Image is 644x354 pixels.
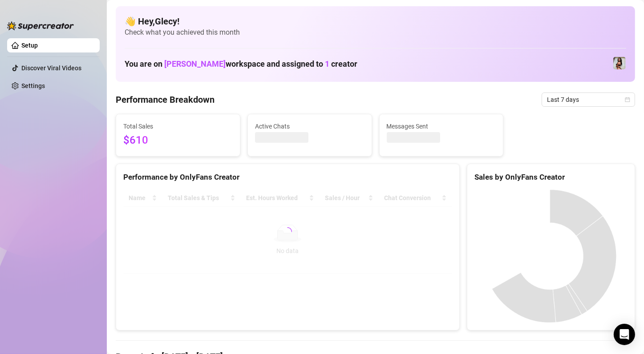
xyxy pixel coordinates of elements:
span: calendar [625,97,630,102]
div: Sales by OnlyFans Creator [474,171,628,183]
div: Open Intercom Messenger [614,324,635,345]
span: 1 [325,59,329,68]
span: Check what you achieved this month [125,28,626,37]
span: Total Sales [123,121,233,131]
a: Discover Viral Videos [21,64,81,72]
img: logo-BBDzfeDw.svg [7,21,74,30]
h1: You are on workspace and assigned to creator [125,59,357,69]
div: Performance by OnlyFans Creator [123,171,452,183]
span: loading [282,226,294,238]
span: Last 7 days [547,93,630,106]
a: Settings [21,82,45,89]
span: [PERSON_NAME] [164,59,226,68]
a: Setup [21,42,38,49]
img: Kendra (@kendralust) [613,57,626,69]
span: Active Chats [255,121,365,131]
h4: 👋 Hey, Glecy ! [125,15,626,28]
span: $610 [123,132,233,149]
h4: Performance Breakdown [116,93,215,106]
span: Messages Sent [387,121,496,131]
